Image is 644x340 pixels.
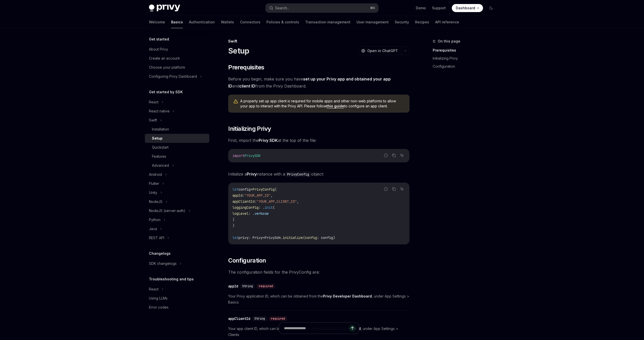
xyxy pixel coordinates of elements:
[305,16,350,28] a: Transaction management
[269,316,287,321] div: required
[416,6,426,11] a: Demo
[238,235,263,240] span: privy: Privy
[240,16,260,28] a: Connectors
[149,46,168,52] div: About Privy
[257,199,297,204] span: "YOUR_APP_CLIENT_ID"
[391,152,397,159] button: Copy the contents from the code block
[297,199,299,204] span: ,
[452,4,483,12] a: Dashboard
[145,134,209,143] a: Setup
[149,217,160,223] div: Python
[432,6,446,11] a: Support
[266,4,378,13] button: Search...⌘K
[438,38,460,44] span: On this page
[383,152,389,159] button: Report incorrect code
[145,294,209,303] a: Using LLMs
[305,235,317,240] span: config
[152,162,169,168] div: Advanced
[152,135,163,141] div: Setup
[228,76,391,89] a: set up your Privy app and obtained your app ID
[152,126,169,132] div: Installation
[149,261,177,267] div: SDK changelogs
[152,153,166,159] div: Features
[232,217,234,222] span: )
[228,125,271,133] span: Initializing Privy
[275,187,277,192] span: (
[263,235,265,240] span: =
[145,303,209,312] a: Error codes
[415,16,429,28] a: Recipes
[149,117,157,123] div: Swift
[245,153,261,158] span: PrivySDK
[323,294,372,299] a: Privy Developer Dashboard
[149,36,169,42] h5: Get started
[358,47,401,55] button: Open in ChatGPT
[456,6,475,11] span: Dashboard
[257,284,275,289] div: required
[149,286,158,292] div: React
[149,55,180,61] div: Create an account
[145,63,209,72] a: Choose your platform
[228,39,410,44] div: Swift
[149,99,158,105] div: React
[275,5,289,11] div: Search...
[232,199,255,204] span: appClientId
[271,193,273,198] span: ,
[349,325,356,332] button: Send message
[228,137,410,144] span: First, import the at the top of the file:
[265,205,273,210] span: init
[232,223,234,228] span: )
[232,205,259,210] span: loggingConfig
[221,16,234,28] a: Wallets
[259,205,265,210] span: : .
[243,193,245,198] span: :
[189,16,215,28] a: Authentication
[149,172,162,178] div: Android
[145,143,209,152] a: Quickstart
[233,99,238,104] svg: Warning
[245,193,271,198] span: "YOUR_APP_ID"
[149,276,194,282] h5: Troubleshooting and tips
[285,172,311,177] code: PrivyConfig
[433,54,499,62] a: Initializing Privy
[145,45,209,54] a: About Privy
[149,5,180,12] img: dark logo
[370,6,375,10] span: ⌘ K
[255,199,257,204] span: :
[232,187,238,192] span: let
[228,46,249,55] h1: Setup
[149,250,171,257] h5: Changelogs
[435,16,459,28] a: API reference
[228,257,266,265] span: Configuration
[149,199,163,205] div: NodeJS
[399,152,405,159] button: Ask AI
[232,235,238,240] span: let
[149,64,185,70] div: Choose your platform
[433,46,499,54] a: Prerequisites
[327,104,344,108] a: this guide
[149,190,157,196] div: Unity
[149,304,169,310] div: Error codes
[232,193,243,198] span: appId
[367,48,398,53] span: Open in ChatGPT
[249,211,255,216] span: : .
[283,235,303,240] span: initialize
[149,181,159,187] div: Flutter
[228,284,238,289] div: appId
[232,211,249,216] span: logLevel
[255,211,269,216] span: verbose
[232,153,245,158] span: import
[395,16,409,28] a: Security
[149,89,183,95] h5: Get started by SDK
[228,75,410,90] span: Before you begin, make sure you have and from the Privy Dashboard.
[253,187,275,192] span: PrivyConfig
[228,63,264,71] span: Prerequisites
[149,226,157,232] div: Java
[149,295,168,301] div: Using LLMs
[487,4,495,12] button: Toggle dark mode
[383,186,389,192] button: Report incorrect code
[149,235,164,241] div: REST API
[247,172,257,177] strong: Privy
[399,186,405,192] button: Ask AI
[259,138,278,143] strong: Privy SDK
